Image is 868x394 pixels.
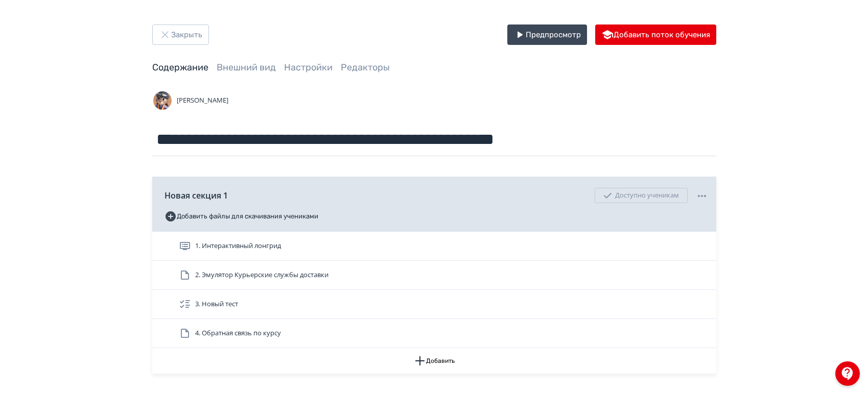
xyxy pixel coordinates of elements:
[595,24,716,45] button: Добавить поток обучения
[177,95,228,106] span: [PERSON_NAME]
[217,62,276,73] a: Внешний вид
[195,328,281,338] span: 4. Обратная связь по курсу
[195,270,329,280] span: 2. Эмулятор Курьерские службы доставки
[341,62,390,73] a: Редакторы
[152,90,173,111] img: Avatar
[152,290,716,319] div: 3. Новый тест
[152,261,716,290] div: 2. Эмулятор Курьерские службы доставки
[195,299,238,309] span: 3. Новый тест
[507,24,587,45] button: Предпросмотр
[195,241,281,251] span: 1. Интерактивный лонгрид
[152,348,716,374] button: Добавить
[152,62,208,73] a: Содержание
[152,232,716,261] div: 1. Интерактивный лонгрид
[595,188,688,203] div: Доступно ученикам
[165,208,318,225] button: Добавить файлы для скачивания учениками
[152,24,209,45] button: Закрыть
[284,62,333,73] a: Настройки
[165,189,228,202] span: Новая секция 1
[152,319,716,348] div: 4. Обратная связь по курсу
